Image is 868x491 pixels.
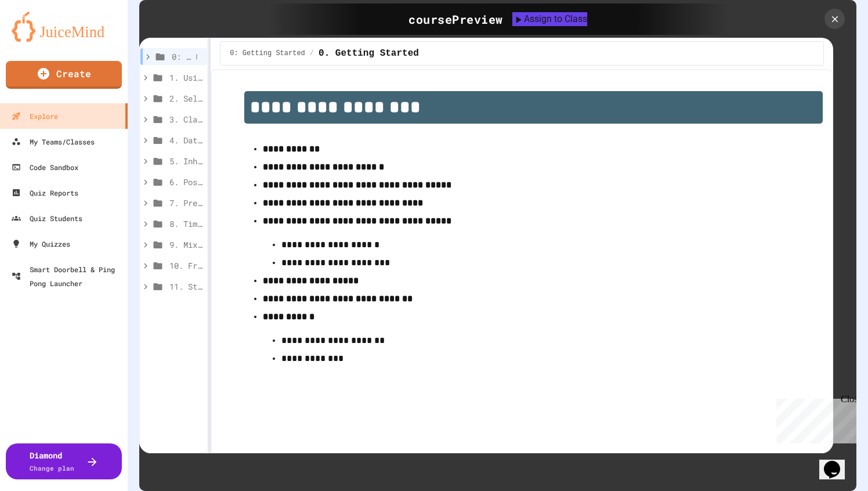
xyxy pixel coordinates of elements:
div: Code Sandbox [12,160,78,174]
div: Explore [12,109,58,123]
span: 3. Class Creation [169,113,202,125]
span: 8. Timed Multiple-Choice Exams [169,218,202,230]
a: Create [6,61,122,89]
span: 11. Stories [169,280,202,293]
div: Quiz Students [12,211,82,225]
div: course Preview [408,10,503,28]
iframe: chat widget [819,445,856,479]
span: 10. Free Response Practice [169,259,202,272]
div: My Teams/Classes [12,135,95,149]
img: logo-orange.svg [12,12,116,42]
span: 5. Inheritance (optional) [169,155,202,167]
span: 6. Post Test and Survey [169,176,202,188]
span: 7. Preparing for the Exam [169,197,202,209]
span: 2. Selection and Iteration [169,92,202,104]
div: Smart Doorbell & Ping Pong Launcher [12,262,123,290]
span: Change plan [30,464,74,472]
span: 9. Mixed Up Code - Free Response Practice [169,239,202,251]
span: 0: Getting Started [230,49,305,58]
iframe: chat widget [772,394,856,443]
button: More options [191,51,202,63]
button: DiamondChange plan [6,443,122,479]
span: 4. Data Collections [169,134,202,146]
div: Quiz Reports [12,186,78,200]
div: Chat with us now!Close [5,5,80,74]
span: 0: Getting Started [172,50,191,63]
span: 0. Getting Started [319,46,419,60]
span: / [310,49,314,58]
div: My Quizzes [12,237,70,251]
span: 1. Using Objects and Methods [169,71,202,84]
div: Diamond [30,449,74,474]
button: Assign to Class [512,12,587,26]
